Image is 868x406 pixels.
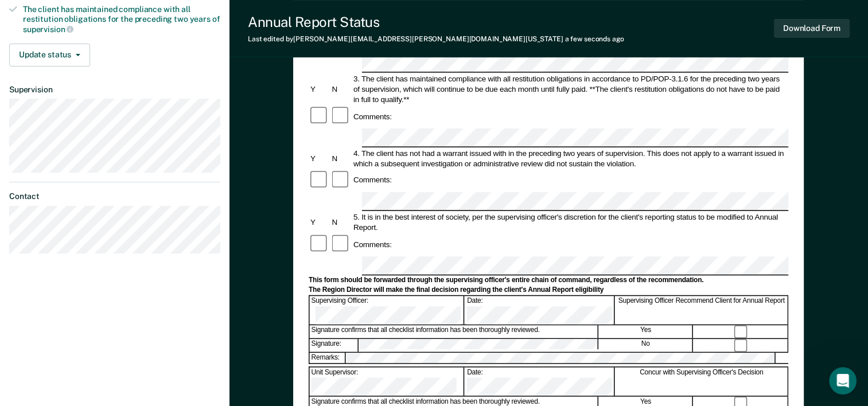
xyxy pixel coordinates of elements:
button: Update status [9,44,90,67]
div: Date: [465,368,614,396]
div: Y [309,153,330,163]
div: Annual Report Status [248,14,624,30]
div: 5. It is in the best interest of society, per the supervising officer's discretion for the client... [352,212,788,233]
dt: Contact [9,192,220,201]
div: Remarks: [310,353,347,363]
div: Comments: [352,111,394,122]
div: The Region Director will make the final decision regarding the client's Annual Report eligibility [309,286,788,295]
div: The client has maintained compliance with all restitution obligations for the preceding two years of [23,5,220,34]
div: Comments: [352,239,394,249]
div: Yes [599,326,693,338]
div: Y [309,217,330,228]
div: No [599,339,693,352]
button: Download Form [774,19,850,38]
div: This form should be forwarded through the supervising officer's entire chain of command, regardle... [309,276,788,285]
div: N [330,153,352,163]
div: Concur with Supervising Officer's Decision [616,368,788,396]
div: N [330,217,352,228]
dt: Supervision [9,85,220,95]
span: a few seconds ago [565,35,624,43]
div: N [330,84,352,94]
div: Signature confirms that all checklist information has been thoroughly reviewed. [310,326,598,338]
div: 3. The client has maintained compliance with all restitution obligations in accordance to PD/POP-... [352,73,788,104]
div: Comments: [352,175,394,185]
div: Date: [465,296,614,325]
div: Supervising Officer: [310,296,465,325]
div: Y [309,84,330,94]
div: Last edited by [PERSON_NAME][EMAIL_ADDRESS][PERSON_NAME][DOMAIN_NAME][US_STATE] [248,35,624,43]
div: Supervising Officer Recommend Client for Annual Report [616,296,788,325]
div: 4. The client has not had a warrant issued with in the preceding two years of supervision. This d... [352,148,788,169]
iframe: Intercom live chat [829,367,857,395]
div: Unit Supervisor: [310,368,465,396]
div: Signature: [310,339,359,352]
span: supervision [23,25,73,34]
